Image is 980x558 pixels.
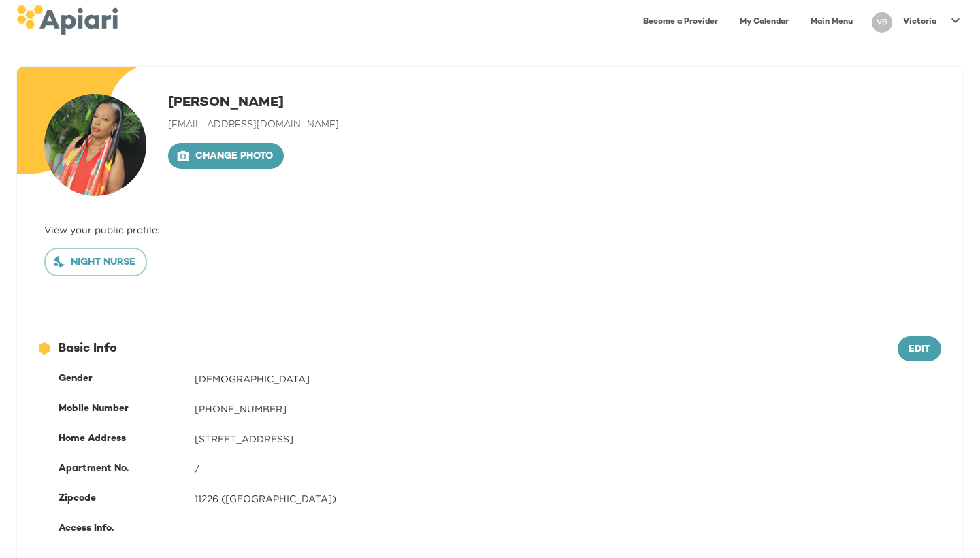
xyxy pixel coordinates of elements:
span: Edit [909,342,930,359]
h1: [PERSON_NAME] [168,94,339,113]
p: Victoria [903,16,936,28]
button: Edit [898,336,941,362]
img: user-photo-123-1753660548650.jpeg [44,94,146,196]
a: My Calendar [732,8,797,36]
button: Change photo [168,143,284,169]
div: [DEMOGRAPHIC_DATA] [195,372,941,386]
div: / [195,462,941,476]
div: View your public profile: [44,223,936,237]
button: Night nurse [44,248,147,276]
div: [STREET_ADDRESS] [195,432,941,446]
div: Mobile Number [59,402,195,416]
span: Change photo [179,148,273,165]
div: VB [872,12,892,33]
div: Basic Info [39,340,898,358]
span: Night nurse [56,255,135,272]
div: Gender [59,372,195,386]
a: Night nurse [44,256,147,266]
span: [EMAIL_ADDRESS][DOMAIN_NAME] [168,120,339,130]
div: [PHONE_NUMBER] [195,402,941,416]
div: Home Address [59,432,195,446]
div: Zipcode [59,492,195,506]
div: Access Info. [59,522,195,536]
div: Apartment No. [59,462,195,476]
img: logo [16,5,118,35]
a: Main Menu [802,8,861,36]
div: 11226 ([GEOGRAPHIC_DATA]) [195,492,941,506]
a: Become a Provider [635,8,726,36]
